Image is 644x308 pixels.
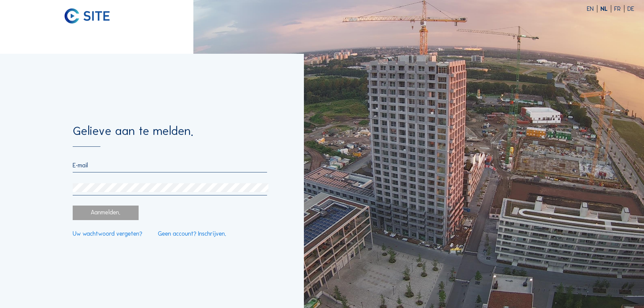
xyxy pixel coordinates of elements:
[600,6,611,12] div: NL
[73,206,138,220] div: Aanmelden.
[73,231,142,237] a: Uw wachtwoord vergeten?
[614,6,624,12] div: FR
[65,8,110,24] img: C-SITE logo
[73,125,267,147] div: Gelieve aan te melden.
[627,6,634,12] div: DE
[587,6,597,12] div: EN
[73,162,267,169] input: E-mail
[158,231,226,237] a: Geen account? Inschrijven.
